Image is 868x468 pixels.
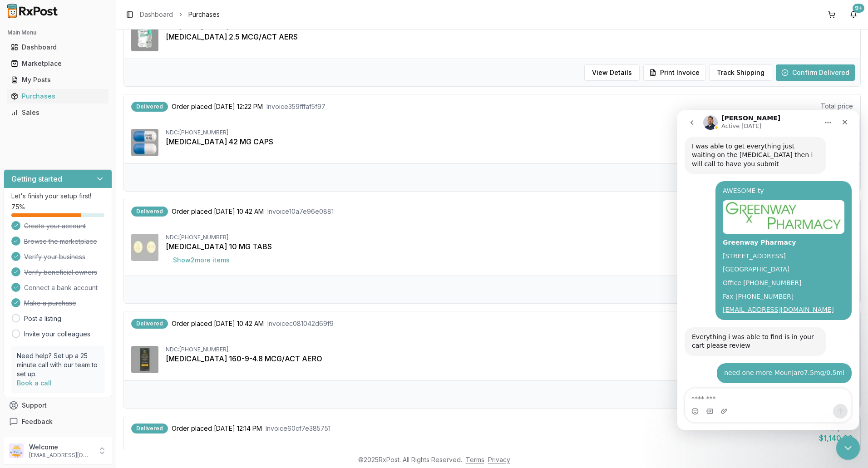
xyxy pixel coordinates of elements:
[4,89,112,103] button: Purchases
[643,64,705,81] button: Print Invoice
[4,40,112,54] button: Dashboard
[819,433,853,443] div: $1,140.00
[131,102,168,112] div: Delivered
[29,452,92,459] p: [EMAIL_ADDRESS][DOMAIN_NAME]
[166,241,853,252] div: [MEDICAL_DATA] 10 MG TABS
[24,330,90,339] a: Invite your colleagues
[172,102,263,111] span: Order placed [DATE] 12:22 PM
[24,314,61,323] a: Post a listing
[776,64,855,81] button: Confirm Delivered
[131,234,158,261] img: Jardiance 10 MG TABS
[131,129,158,156] img: Caplyta 42 MG CAPS
[11,43,105,52] div: Dashboard
[166,31,853,42] div: [MEDICAL_DATA] 2.5 MCG/ACT AERS
[7,104,108,121] a: Sales
[131,346,158,373] img: Breztri Aerosphere 160-9-4.8 MCG/ACT AERO
[488,456,510,463] a: Privacy
[7,88,108,104] a: Purchases
[709,64,772,81] button: Track Shipping
[7,72,108,88] a: My Posts
[11,173,62,184] h3: Getting started
[7,39,108,55] a: Dashboard
[17,351,99,379] p: Need help? Set up a 25 minute call with our team to set up.
[24,237,97,246] span: Browse the marketplace
[22,417,53,426] span: Feedback
[11,108,105,117] div: Sales
[4,105,112,120] button: Sales
[166,234,853,241] div: NDC: [PHONE_NUMBER]
[17,379,52,387] a: Book a call
[11,202,25,212] span: 75 %
[4,56,112,71] button: Marketplace
[24,299,76,308] span: Make a purchase
[584,64,640,81] button: View Details
[677,110,859,430] iframe: Intercom live chat
[266,102,325,111] span: Invoice 359fffaf5f97
[172,424,262,433] span: Order placed [DATE] 12:14 PM
[9,443,24,458] img: User avatar
[846,7,861,22] button: 9+
[166,353,853,364] div: [MEDICAL_DATA] 160-9-4.8 MCG/ACT AERO
[817,102,853,111] div: Total price
[29,443,92,452] p: Welcome
[166,136,853,147] div: [MEDICAL_DATA] 42 MG CAPS
[131,424,168,434] div: Delivered
[267,319,334,328] span: Invoice c081042d69f9
[466,456,484,463] a: Terms
[24,283,98,292] span: Connect a bank account
[172,207,264,216] span: Order placed [DATE] 10:42 AM
[140,10,173,19] a: Dashboard
[131,207,168,217] div: Delivered
[131,319,168,329] div: Delivered
[7,29,108,36] h2: Main Menu
[266,424,330,433] span: Invoice 60cf7e385751
[166,129,853,136] div: NDC: [PHONE_NUMBER]
[4,397,112,414] button: Support
[853,4,864,13] div: 9+
[836,436,860,460] iframe: Intercom live chat
[24,252,85,261] span: Verify your business
[188,10,220,19] span: Purchases
[267,207,334,216] span: Invoice 10a7e96e0881
[166,346,853,353] div: NDC: [PHONE_NUMBER]
[4,73,112,87] button: My Posts
[172,319,264,328] span: Order placed [DATE] 10:42 AM
[11,192,104,201] p: Let's finish your setup first!
[140,10,220,19] nav: breadcrumb
[4,4,62,18] img: RxPost Logo
[24,222,86,231] span: Create your account
[4,414,112,430] button: Feedback
[11,59,105,68] div: Marketplace
[7,55,108,72] a: Marketplace
[11,92,105,101] div: Purchases
[11,75,105,84] div: My Posts
[166,252,237,268] button: Show2more items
